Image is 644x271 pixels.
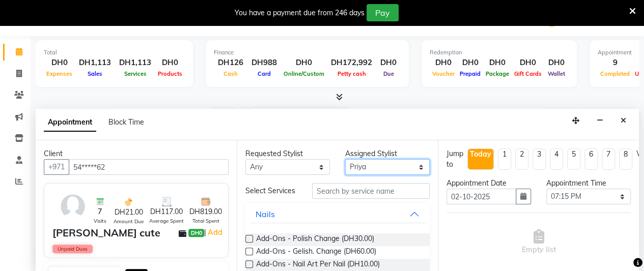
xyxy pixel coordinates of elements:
[446,178,531,189] div: Appointment Date
[544,57,569,69] div: DH0
[256,233,374,246] span: Add-Ons - Polish Change (DH30.00)
[602,148,615,170] li: 7
[281,70,327,77] span: Online/Custom
[85,70,105,77] span: Sales
[188,229,204,237] span: DH0
[44,159,69,175] button: +971
[483,70,512,77] span: Package
[256,208,275,220] div: Nails
[281,57,327,69] div: DH0
[430,48,569,57] div: Redemption
[108,117,144,127] span: Block Time
[245,148,330,159] div: Requested Stylist
[619,148,632,170] li: 8
[52,225,160,240] div: [PERSON_NAME] cute
[367,4,399,21] button: Pay
[155,70,185,77] span: Products
[512,57,544,69] div: DH0
[498,148,511,170] li: 1
[122,70,149,77] span: Services
[204,226,224,238] span: |
[567,148,580,170] li: 5
[345,148,430,159] div: Assigned Stylist
[235,8,365,18] div: You have a payment due from 246 days
[376,57,401,69] div: DH0
[550,148,563,170] li: 4
[192,217,219,225] span: Total Spent
[598,57,632,69] div: 9
[247,57,281,69] div: DH988
[381,70,397,77] span: Due
[522,229,556,255] span: Empty list
[327,57,376,69] div: DH172,992
[616,113,631,129] button: Close
[52,245,93,253] span: Unpaid Dues
[446,189,516,204] input: yyyy-mm-dd
[221,70,240,77] span: Cash
[150,206,183,217] span: DH117.00
[44,148,229,159] div: Client
[430,70,457,77] span: Voucher
[512,70,544,77] span: Gift Cards
[238,186,304,196] div: Select Services
[58,192,88,221] img: avatar
[44,113,96,132] span: Appointment
[98,206,102,217] span: 7
[470,149,491,160] div: Today
[533,148,546,170] li: 3
[457,57,483,69] div: DH0
[115,207,143,218] span: DH21.00
[75,57,115,69] div: DH1,113
[44,70,75,77] span: Expenses
[312,183,430,199] input: Search by service name
[255,70,273,77] span: Card
[155,57,185,69] div: DH0
[598,70,632,77] span: Completed
[446,148,463,170] div: Jump to
[44,57,75,69] div: DH0
[335,70,369,77] span: Petty cash
[149,217,184,225] span: Average Spent
[114,218,144,225] span: Amount Due
[515,148,528,170] li: 2
[115,57,155,69] div: DH1,113
[545,70,568,77] span: Wallet
[256,246,376,259] span: Add-Ons - Gelish. Change (DH60.00)
[483,57,512,69] div: DH0
[249,205,426,223] button: Nails
[214,57,247,69] div: DH126
[214,48,401,57] div: Finance
[69,159,229,175] input: Search by Name/Mobile/Email/Code
[189,206,222,217] span: DH819.00
[430,57,457,69] div: DH0
[206,226,224,238] a: Add
[584,148,598,170] li: 6
[546,178,631,189] div: Appointment Time
[94,217,106,225] span: Visits
[44,48,185,57] div: Total
[457,70,483,77] span: Prepaid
